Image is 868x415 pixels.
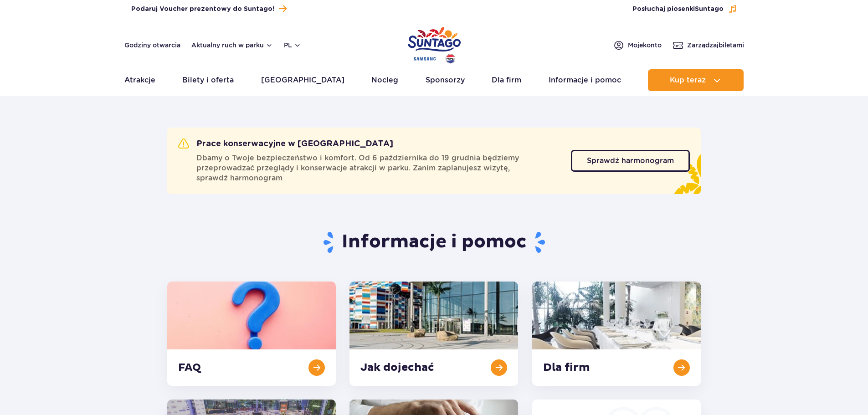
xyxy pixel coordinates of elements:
button: pl [284,41,301,50]
a: Bilety i oferta [182,69,234,91]
a: Nocleg [371,69,398,91]
a: Sponsorzy [426,69,465,91]
span: Dbamy o Twoje bezpieczeństwo i komfort. Od 6 października do 19 grudnia będziemy przeprowadzać pr... [196,153,560,183]
a: Sprawdź harmonogram [571,150,690,172]
a: Dla firm [492,69,521,91]
span: Suntago [695,6,724,12]
h1: Informacje i pomoc [167,231,701,254]
a: Park of Poland [408,23,461,65]
span: Posłuchaj piosenki [632,5,724,14]
a: Informacje i pomoc [549,69,621,91]
a: Podaruj Voucher prezentowy do Suntago! [131,3,287,15]
span: Zarządzaj biletami [687,41,744,50]
span: Moje konto [628,41,662,50]
a: Atrakcje [124,69,155,91]
button: Kup teraz [648,69,744,91]
span: Podaruj Voucher prezentowy do Suntago! [131,5,274,14]
a: Mojekonto [613,40,662,51]
button: Aktualny ruch w parku [191,41,273,49]
a: [GEOGRAPHIC_DATA] [261,69,344,91]
a: Zarządzajbiletami [673,40,744,51]
a: Godziny otwarcia [124,41,180,50]
button: Posłuchaj piosenkiSuntago [632,5,737,14]
span: Kup teraz [670,76,706,84]
span: Sprawdź harmonogram [587,157,674,164]
h2: Prace konserwacyjne w [GEOGRAPHIC_DATA] [178,138,393,149]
